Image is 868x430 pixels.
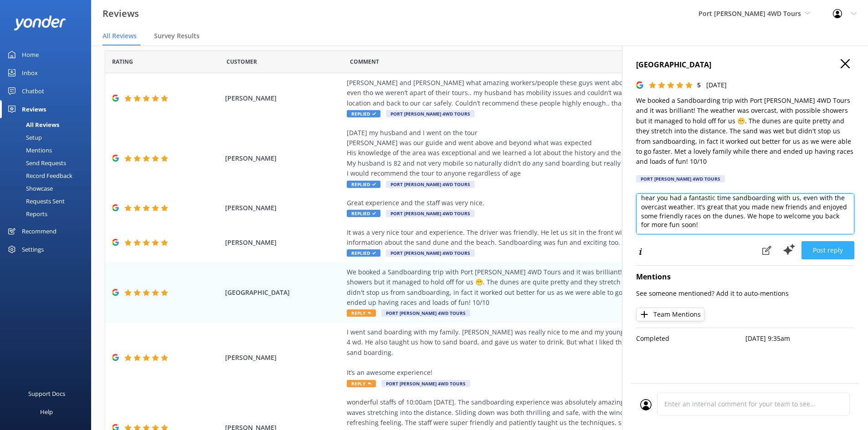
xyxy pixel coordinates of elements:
span: Port [PERSON_NAME] 4WD Tours [699,9,801,18]
div: All Reviews [5,118,59,131]
span: Date [112,57,133,66]
div: Reports [5,207,47,220]
div: Support Docs [28,384,65,403]
div: We booked a Sandboarding trip with Port [PERSON_NAME] 4WD Tours and it was brilliant! The weather... [347,267,761,308]
div: [PERSON_NAME] and [PERSON_NAME] what amazing workers/people these guys went above and beyond to h... [347,78,761,108]
p: We booked a Sandboarding trip with Port [PERSON_NAME] 4WD Tours and it was brilliant! The weather... [636,96,854,167]
div: Help [40,403,53,421]
a: Requests Sent [5,195,91,207]
span: Question [350,57,379,66]
div: I went sand boarding with my family. [PERSON_NAME] was really nice to me and my younger brother. ... [347,327,761,378]
span: Port [PERSON_NAME] 4WD Tours [386,210,475,217]
h4: Mentions [636,271,854,283]
button: Post reply [801,241,854,259]
span: Replied [347,110,380,117]
p: [DATE] [706,80,727,90]
div: Port [PERSON_NAME] 4WD Tours [636,175,725,182]
span: [PERSON_NAME] [225,238,343,248]
span: [GEOGRAPHIC_DATA] [225,288,343,298]
textarea: Thank you so much for your wonderful review! We're thrilled to hear you had a fantastic time sand... [636,193,854,234]
div: Showcase [5,182,53,195]
h3: Reviews [103,6,139,21]
div: Great experience and the staff was very nice. [347,198,761,208]
span: Reply [347,380,376,387]
div: Send Requests [5,157,66,169]
img: yonder-white-logo.png [14,15,66,30]
span: Replied [347,210,380,217]
button: Team Mentions [636,308,704,321]
img: user_profile.svg [640,399,652,410]
a: Showcase [5,182,91,195]
div: Record Feedback [5,169,72,182]
div: Home [22,46,39,64]
div: Mentions [5,144,52,157]
span: Port [PERSON_NAME] 4WD Tours [381,380,470,387]
span: Port [PERSON_NAME] 4WD Tours [386,181,475,188]
span: Replied [347,181,380,188]
span: Port [PERSON_NAME] 4WD Tours [386,249,475,257]
span: 5 [697,81,701,89]
div: Setup [5,131,42,144]
p: Completed [636,334,745,344]
div: It was a very nice tour and experience. The driver was friendly. He let us sit in the front with ... [347,228,761,248]
a: Send Requests [5,157,91,169]
a: Mentions [5,144,91,157]
h4: [GEOGRAPHIC_DATA] [636,59,854,71]
a: Reports [5,207,91,220]
div: Chatbot [22,82,44,100]
a: All Reviews [5,118,91,131]
div: Reviews [22,100,46,118]
span: All Reviews [103,31,137,40]
a: Record Feedback [5,169,91,182]
div: Inbox [22,64,38,82]
a: Setup [5,131,91,144]
p: [DATE] 9:35am [745,334,855,344]
button: Close [841,59,850,69]
span: Date [226,57,257,66]
span: [PERSON_NAME] [225,203,343,213]
span: Port [PERSON_NAME] 4WD Tours [381,309,470,317]
span: [PERSON_NAME] [225,353,343,363]
span: [PERSON_NAME] [225,153,343,163]
span: Reply [347,309,376,317]
span: Replied [347,249,380,257]
span: [PERSON_NAME] [225,93,343,103]
span: Port [PERSON_NAME] 4WD Tours [386,110,475,117]
div: Settings [22,240,44,258]
p: See someone mentioned? Add it to auto-mentions [636,288,854,298]
div: [DATE] my husband and I went on the tour [PERSON_NAME] was our guide and went above and beyond wh... [347,128,761,179]
div: Recommend [22,222,56,240]
div: Requests Sent [5,195,65,207]
span: Survey Results [154,31,200,40]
